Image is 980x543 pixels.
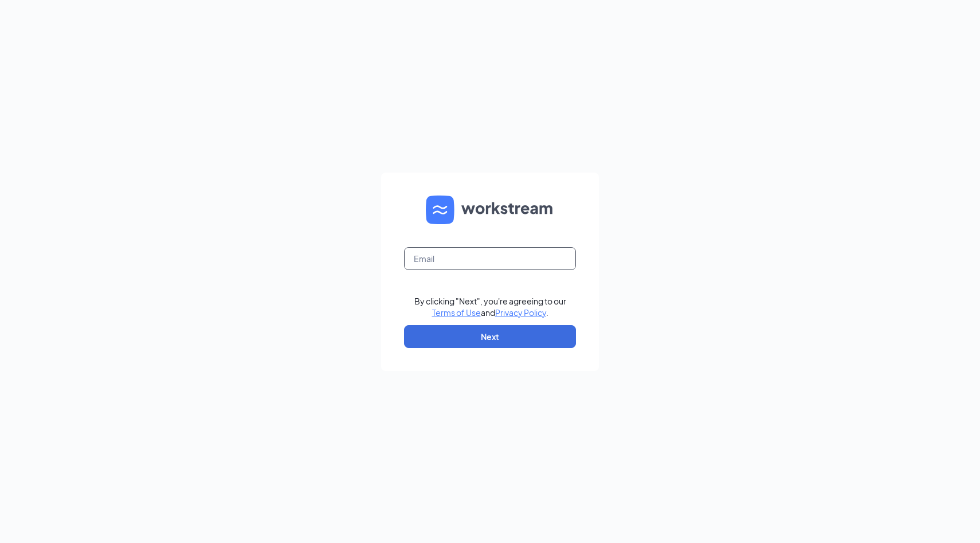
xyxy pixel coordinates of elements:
div: By clicking "Next", you're agreeing to our and . [414,295,566,318]
input: Email [404,247,576,270]
button: Next [404,325,576,348]
img: WS logo and Workstream text [426,196,554,224]
a: Privacy Policy [495,307,546,318]
a: Terms of Use [432,307,481,318]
